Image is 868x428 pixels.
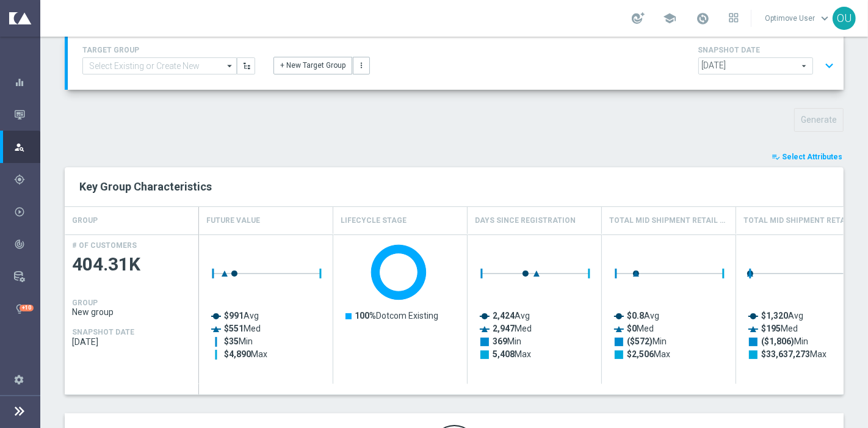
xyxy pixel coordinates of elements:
text: Max [224,349,267,359]
div: Plan [14,174,40,185]
tspan: 2,947 [493,324,515,333]
span: school [663,12,676,25]
h4: GROUP [72,299,98,307]
button: Generate [794,108,844,132]
h4: Total Mid Shipment Retail Transaction Amount [743,210,863,231]
div: TARGET GROUP arrow_drop_down + New Target Group more_vert SNAPSHOT DATE arrow_drop_down expand_more [82,43,829,78]
div: +10 [20,305,34,311]
button: playlist_add_check Select Attributes [770,150,844,164]
div: Data Studio [14,271,40,282]
h2: Key Group Characteristics [79,180,829,194]
i: playlist_add_check [772,153,780,161]
text: Min [761,336,808,347]
button: track_changes Analyze [13,239,40,249]
tspan: $35 [224,336,239,346]
button: equalizer Dashboard [13,78,40,87]
tspan: $0.8 [627,311,644,321]
span: 2025-10-05 [72,337,192,347]
text: Dotcom Existing [355,311,438,321]
a: Optimove Userkeyboard_arrow_down [764,9,833,27]
text: Avg [627,311,659,321]
button: + New Target Group [273,57,352,74]
tspan: $195 [761,324,781,333]
span: New group [72,307,192,317]
div: Press SPACE to select this row. [65,234,199,384]
h4: Lifecycle Stage [341,210,407,231]
text: Avg [493,311,530,321]
tspan: 100% [355,311,376,321]
i: settings [13,374,24,385]
i: more_vert [357,61,366,70]
button: gps_fixed Plan [13,175,40,184]
tspan: $551 [224,324,244,333]
text: Avg [761,311,803,321]
span: keyboard_arrow_down [818,12,831,25]
h4: Future Value [206,210,260,231]
text: Avg [224,311,259,321]
text: Min [224,336,253,346]
tspan: ($572) [627,336,653,347]
h4: TARGET GROUP [82,46,255,54]
button: lightbulb Optibot +10 [13,304,40,314]
tspan: $991 [224,311,244,321]
input: Select Existing or Create New [82,57,237,74]
text: Min [627,336,667,347]
button: more_vert [353,57,370,74]
h4: # OF CUSTOMERS [72,241,137,250]
i: arrow_drop_down [224,58,236,74]
i: track_changes [14,239,25,250]
div: Mission Control [14,98,40,131]
tspan: $2,506 [627,349,654,359]
h4: Total Mid Shipment Retail Transaction Amount, Last Month [609,210,728,231]
span: 404.31K [72,253,192,277]
button: play_circle_outline Execute [13,207,40,217]
tspan: 369 [493,336,507,346]
h4: GROUP [72,210,98,231]
i: person_search [14,142,25,153]
tspan: $33,637,273 [761,349,810,359]
button: Mission Control [13,110,40,120]
text: Min [493,336,521,346]
h4: Days Since Registration [475,210,576,231]
div: Dashboard [14,66,40,98]
tspan: ($1,806) [761,336,794,347]
div: Explore [14,142,40,153]
tspan: 2,424 [493,311,515,321]
text: Med [493,324,532,333]
div: Execute [14,206,40,217]
text: Med [224,324,261,333]
button: person_search Explore [13,142,40,152]
tspan: $0 [627,324,637,333]
tspan: $1,320 [761,311,788,321]
button: expand_more [820,54,838,78]
h4: SNAPSHOT DATE [72,328,134,336]
text: Med [627,324,654,333]
i: gps_fixed [14,174,25,185]
text: Max [493,349,531,359]
text: Max [761,349,826,359]
i: play_circle_outline [14,206,25,217]
tspan: 5,408 [493,349,515,359]
span: Select Attributes [782,153,842,161]
button: Data Studio [13,272,40,281]
div: Settings [6,363,32,396]
div: OU [833,7,856,30]
i: lightbulb [14,303,25,314]
text: Med [761,324,798,333]
i: equalizer [14,77,25,88]
text: Max [627,349,670,359]
div: Optibot [14,292,40,325]
h4: SNAPSHOT DATE [698,46,839,54]
div: Analyze [14,239,40,250]
tspan: $4,890 [224,349,251,359]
